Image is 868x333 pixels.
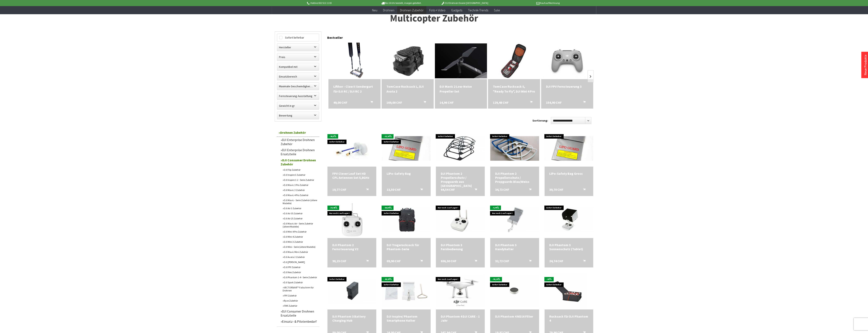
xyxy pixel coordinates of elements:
[549,314,589,322] a: Rucksack für DJI Phantom 4 79,90 CHF In den Warenkorb
[327,31,593,42] div: Bestseller
[387,171,426,176] a: LiPo-Safety Bag 13,50 CHF In den Warenkorb
[440,84,482,94] div: DJI Mavic 2 Low-Noise Propeller Set
[386,84,429,94] div: TomCase Rucksack L, DJI Avata 2
[332,171,371,180] a: FPV Clever Leaf Set HD CPL Antennen Set 5,8GHz 19,77 CHF In den Warenkorb
[281,182,319,188] a: DJI Mavic 3 Pro Zubehör
[546,100,562,105] span: 154,90 CHF
[549,314,589,322] div: Rucksack für DJI Phantom 4
[541,43,593,78] img: DJI FPV Fernsteuerung 3
[440,84,482,94] a: DJI Mavic 2 Low-Noise Propeller Set 14,96 CHF
[440,100,454,105] span: 14,96 CHF
[495,243,534,251] div: DJI Phantom 3 Handyhalter
[433,1,496,5] p: DJI Drohnen Dealer [GEOGRAPHIC_DATA]
[281,285,319,293] a: VECTORSAVE™ Fallschirm für Drohnen
[546,84,588,89] div: DJI FPV Fernsteuerung 3
[387,243,426,251] a: DJI Tragerucksack für Phantom-Serie 69,90 CHF In den Warenkorb
[281,270,319,275] a: DJI Neo Zubehör
[277,34,319,41] label: Sofort lieferbar
[448,6,465,14] a: Gadgets
[495,259,509,263] span: 32,72 CHF
[279,308,319,318] a: DJI Consumer Drohnen Ersatzteile
[435,43,487,78] img: DJI Mavic 2 Low-Noise Propeller Set
[387,259,401,263] span: 69,90 CHF
[361,259,371,264] button: In den Warenkorb
[416,259,425,264] button: In den Warenkorb
[416,188,425,193] button: In den Warenkorb
[490,136,539,161] img: DJI Phantom 2 Propellerschutz / Propguards Blau/Weiss
[277,83,319,90] label: Maximale Geschwindigkeit in km/h
[279,318,319,324] a: Einsatz- & Pilotenbedarf
[382,275,431,308] img: DJI Inspire/ Phantom Smartphone Halter
[400,8,424,12] span: Drohnen Zubehör
[281,239,319,244] a: DJI Mini 3 Zubehör
[281,206,319,211] a: DJI Air 3 Zubehör
[397,6,426,14] a: Drohnen Zubehör
[436,207,485,232] img: DJI Phantom 3 Fernbedienung
[493,100,509,105] span: 129,48 CHF
[281,275,319,280] a: DJI Phantom 1-4 - Serie Zubehör
[386,84,429,94] a: TomCase Rucksack L, DJI Avata 2 169,00 CHF In den Warenkorb
[495,188,509,192] span: 34,73 CHF
[332,243,371,251] a: DJI Phantom 2 Fernsteuerung V2 90,23 CHF In den Warenkorb
[389,43,426,79] img: TomCase Rucksack L, DJI Avata 2
[370,1,433,5] p: Bis 16 Uhr bestellt, morgen geliefert.
[333,84,376,94] a: Lifthor - Claw II Sendergurt für DJI RC / DJI RC 2 49,00 CHF In den Warenkorb
[281,260,319,265] a: DJI [PERSON_NAME]
[332,188,346,192] span: 19,77 CHF
[578,188,588,193] button: In den Warenkorb
[495,243,534,251] a: DJI Phantom 3 Handyhalter 32,72 CHF In den Warenkorb
[451,8,462,12] span: Gadgets
[549,243,589,251] div: DJI Phantom 3 Sonnenschutz (Tablet)
[281,172,319,177] a: DJI Inspire 3 Zubehör
[441,171,480,188] div: DJI Phantom 2 Propellerschutz / Propguards aus [GEOGRAPHIC_DATA]
[387,314,426,322] a: DJI Inspire/ Phantom Smartphone Halter 24,00 CHF In den Warenkorb
[496,1,560,5] p: Kauf auf Rechnung
[387,188,401,192] span: 13,50 CHF
[490,207,539,232] img: DJI Phantom 3 Handyhalter
[495,171,534,184] div: DJI Phantom 2 Propellerschutz / Propguards Blau/Weiss
[495,314,534,318] a: DJI Phantom 4 ND16 Filter 19,97 CHF In den Warenkorb
[578,100,588,105] button: In den Warenkorb
[332,171,371,180] div: FPV Clever Leaf Set HD CPL Antennen Set 5,8GHz
[332,243,371,251] div: DJI Phantom 2 Fernsteuerung V2
[281,293,319,298] a: FPV Zubehör
[333,84,376,94] div: Lifthor - Claw II Sendergurt für DJI RC / DJI RC 2
[470,259,480,264] button: In den Warenkorb
[549,243,589,251] a: DJI Phantom 3 Sonnenschutz (Tablet) 24,74 CHF In den Warenkorb
[441,314,480,322] div: DJI Phantom 4 DJI CARE - 1 Jahr
[441,243,480,251] a: DJI Phantom 3 Fernbedienung 636,30 CHF In den Warenkorb
[327,279,376,303] img: DJI Phantom 3 Battery Charging Hub
[493,84,535,94] div: TomCase Rucksack S, "Ready To Fly", DJI Mini 4 Pro
[334,130,370,167] img: FPV Clever Leaf Set HD CPL Antennen Set 5,8GHz
[281,216,319,221] a: DJI Air 2S Zubehör
[277,128,319,137] a: Drohnen Zubehör
[281,221,319,229] a: DJI Mavic Air - Serie Zubehör (ältere Modelle)
[277,92,319,100] label: Fernsteuerung Ausstattung
[429,8,446,12] span: Foto + Video
[382,136,431,161] img: LiPo-Safety Bag
[281,298,319,303] a: Ryze Zubehör
[386,100,402,105] span: 169,00 CHF
[436,275,485,308] img: DJI Phantom 4 DJI CARE - 1 Jahr
[382,207,431,232] img: DJI Tragerucksack für Phantom-Serie
[333,100,347,105] span: 49,00 CHF
[549,171,589,176] a: LiPo-Safety Bag Gross 39,70 CHF In den Warenkorb
[524,188,534,193] button: In den Warenkorb
[383,8,394,12] span: Drohnen
[387,171,426,176] div: LiPo-Safety Bag
[281,280,319,285] a: DJI Spark Zubehör
[281,229,319,234] a: DJI Mini 4 Pro Zubehör
[332,259,346,263] span: 90,23 CHF
[281,193,319,198] a: DJI Mavic 4 Pro Zubehör
[468,8,488,12] span: Technik-Trends
[279,147,319,157] a: DJI Enterprise Drohnen Ersatzteile
[275,13,593,23] h1: Multicopter Zubehör
[372,8,377,12] span: Neu
[549,259,563,263] span: 24,74 CHF
[277,112,319,119] label: Bewertung
[277,63,319,70] label: Kompatibel mit
[277,53,319,61] label: Preis
[426,6,448,14] a: Foto + Video
[545,136,593,161] img: LiPo-Safety Bag Gross
[525,100,535,105] button: In den Warenkorb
